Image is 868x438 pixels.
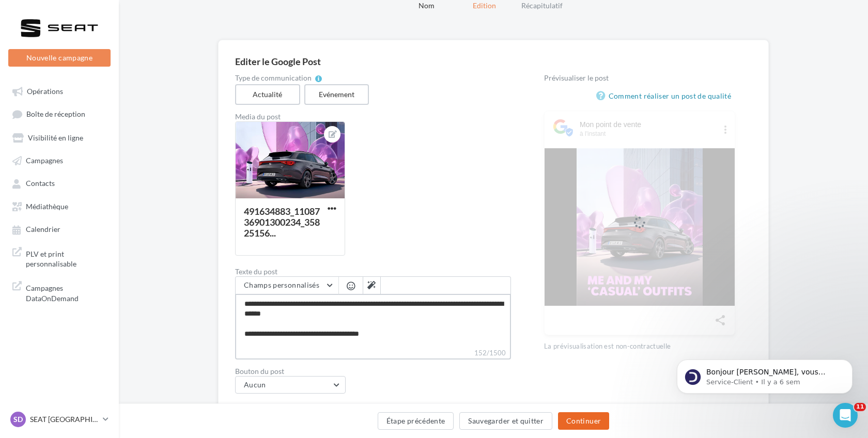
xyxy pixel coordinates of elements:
[26,247,106,269] span: PLV et print personnalisable
[854,403,866,411] span: 11
[244,206,320,239] div: 491634883_1108736901300234_35825156...
[45,72,178,83] p: Bonjour [PERSON_NAME], vous n'avez pas encore souscrit au module Marketing Direct ? Pour cela, c'...
[244,380,266,389] span: Aucun
[661,295,868,410] iframe: Intercom notifications message
[6,128,113,147] a: Visibilité en ligne
[6,220,113,238] a: Calendrier
[378,412,454,430] button: Étape précédente
[6,82,113,100] a: Opérations
[8,49,111,67] button: Nouvelle campagne
[236,277,338,294] button: Champs personnalisés
[509,1,575,11] div: Récapitulatif
[459,412,552,430] button: Sauvegarder et quitter
[28,133,83,142] span: Visibilité en ligne
[26,225,60,234] span: Calendrier
[6,104,113,123] a: Boîte de réception
[558,412,609,430] button: Continuer
[26,281,106,303] span: Campagnes DataOnDemand
[544,74,735,82] div: Prévisualiser le post
[26,179,55,188] span: Contacts
[235,57,752,66] div: Editer le Google Post
[235,376,346,394] button: Aucun
[235,74,312,82] span: Type de communication
[235,268,511,275] label: Texte du post
[235,348,511,359] label: 152/1500
[235,84,300,105] label: Actualité
[451,1,517,11] div: Edition
[235,113,511,120] div: Media du post
[27,87,63,96] span: Opérations
[235,368,511,375] label: Bouton du post
[6,243,113,273] a: PLV et print personnalisable
[580,119,716,130] div: Mon point de vente
[26,202,68,211] span: Médiathèque
[8,410,111,429] a: SD SEAT [GEOGRAPHIC_DATA]
[544,338,735,351] div: La prévisualisation est non-contractuelle
[6,174,113,192] a: Contacts
[577,148,703,306] img: 491634883_1108736901300234_3582515613254349742_n
[596,90,735,102] a: Comment réaliser un post de qualité
[6,277,113,307] a: Campagnes DataOnDemand
[45,83,178,92] p: Message from Service-Client, sent Il y a 6 sem
[393,1,459,11] div: Nom
[833,403,858,428] iframe: Intercom live chat
[6,197,113,215] a: Médiathèque
[304,84,369,105] label: Evénement
[580,130,716,138] div: à l'instant
[30,414,99,425] p: SEAT [GEOGRAPHIC_DATA]
[16,65,191,99] div: message notification from Service-Client, Il y a 6 sem. Bonjour Karine, vous n'avez pas encore so...
[6,151,113,169] a: Campagnes
[13,414,23,425] span: SD
[23,74,40,90] img: Profile image for Service-Client
[26,110,85,119] span: Boîte de réception
[26,156,63,165] span: Campagnes
[244,280,319,289] span: Champs personnalisés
